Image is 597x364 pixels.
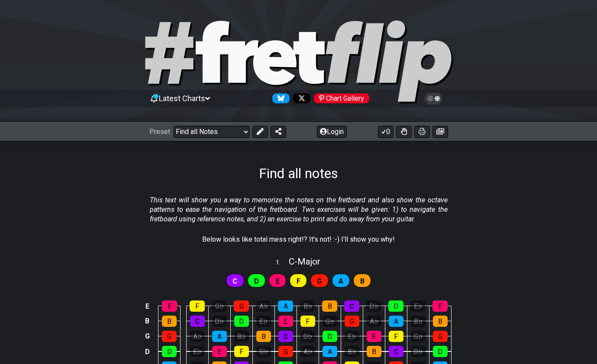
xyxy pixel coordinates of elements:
[162,346,177,357] div: D
[367,316,381,327] div: A♭
[323,331,337,342] div: D
[300,346,315,357] div: A♭
[414,126,430,138] button: Print
[259,165,338,182] h1: Find all notes
[162,316,177,327] div: B
[276,258,289,268] span: 1 .
[339,275,343,287] span: First enable full edit mode to edit
[190,316,205,327] div: C
[212,331,227,342] div: A
[142,313,152,329] td: B
[433,316,448,327] div: B
[174,126,250,138] select: Preset
[278,331,293,342] div: C
[389,346,403,357] div: C
[234,331,249,342] div: B♭
[433,331,448,342] div: G
[252,126,268,138] button: Edit Preset
[159,94,205,103] span: Latest Charts
[202,235,395,244] p: Below looks like total mess right!? It's not! :-) I'll show you why!
[254,275,259,287] span: First enable full edit mode to edit
[366,300,381,312] div: D♭
[396,126,412,138] button: Toggle Dexterity for all fretkits
[433,346,448,357] div: D
[278,316,293,327] div: E
[344,300,359,312] div: C
[256,346,271,357] div: G♭
[323,316,337,327] div: G♭
[271,126,286,138] button: Share Preset
[142,329,152,344] td: G
[367,346,381,357] div: B
[162,331,177,342] div: G
[234,346,249,357] div: F
[314,93,369,103] div: Chart Gallery
[190,346,205,357] div: E♭
[190,331,205,342] div: A♭
[190,300,205,312] div: F
[429,95,439,102] span: Toggle light / dark theme
[256,316,271,327] div: E♭
[300,316,315,327] div: F
[290,93,310,103] a: Follow #fretflip at X
[256,331,271,342] div: B
[212,346,227,357] div: E
[256,300,271,312] div: A♭
[232,275,237,287] span: First enable full edit mode to edit
[367,331,381,342] div: E
[300,331,315,342] div: D♭
[411,316,426,327] div: B♭
[269,93,290,103] a: Follow #fretflip at Bluesky
[212,316,227,327] div: D♭
[149,128,170,136] span: Preset
[411,346,426,357] div: D♭
[297,275,300,287] span: First enable full edit mode to edit
[432,300,448,312] div: E
[278,346,293,357] div: G
[345,331,359,342] div: E♭
[234,300,249,312] div: G
[410,300,426,312] div: E♭
[276,275,280,287] span: First enable full edit mode to edit
[150,196,448,224] em: This text will show you a way to memorize the notes on the fretboard and also show the octave pat...
[162,300,177,312] div: E
[142,299,152,314] td: E
[345,316,359,327] div: G
[432,126,448,138] button: Create image
[234,316,249,327] div: D
[300,300,315,312] div: B♭
[345,346,359,357] div: B♭
[389,331,403,342] div: F
[360,275,365,287] span: First enable full edit mode to edit
[212,300,227,312] div: G♭
[389,316,403,327] div: A
[142,344,152,359] td: D
[278,300,293,312] div: A
[388,300,403,312] div: D
[378,126,394,138] button: 0
[322,300,337,312] div: B
[317,275,322,287] span: First enable full edit mode to edit
[310,93,369,103] a: #fretflip at Pinterest
[411,331,426,342] div: G♭
[289,256,320,267] span: C - Major
[323,346,337,357] div: A
[317,126,347,138] button: Login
